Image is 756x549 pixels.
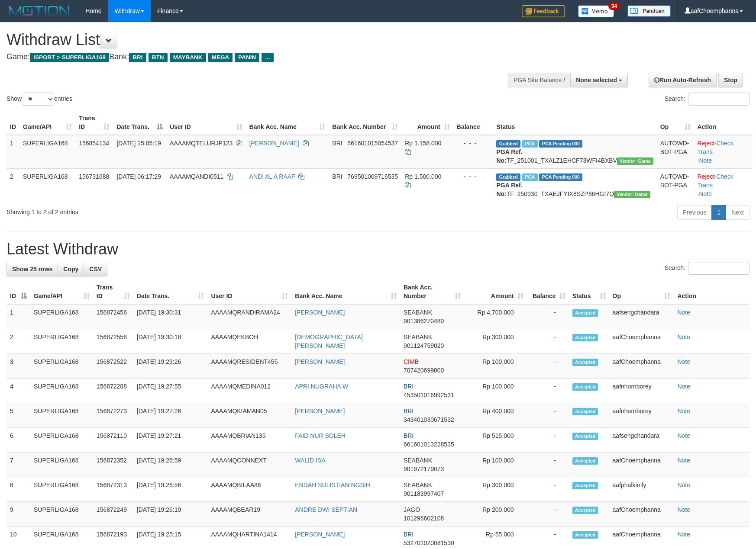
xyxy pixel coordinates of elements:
[522,173,537,181] span: Marked by aafromsomean
[170,173,224,180] span: AAAAMQANDI0511
[207,379,291,403] td: AAAAMQMEDINA012
[84,262,107,276] a: CSV
[133,304,208,329] td: [DATE] 19:30:31
[30,279,93,304] th: Game/API: activate to sort column ascending
[133,453,208,477] td: [DATE] 19:26:59
[698,140,715,147] a: Reject
[453,110,493,135] th: Balance
[677,383,690,390] a: Note
[609,428,674,453] td: aafsengchandara
[332,173,342,180] span: BRI
[246,110,329,135] th: Bank Acc. Name: activate to sort column ascending
[347,140,398,147] span: Copy 561601015054537 to clipboard
[166,110,246,135] th: User ID: activate to sort column ascending
[295,334,363,349] a: [DEMOGRAPHIC_DATA][PERSON_NAME]
[6,262,58,276] a: Show 25 rows
[665,262,750,275] label: Search:
[116,140,161,147] span: [DATE] 15:05:19
[30,428,93,453] td: SUPERLIGA168
[614,191,650,198] span: Vendor URL: https://trx31.1velocity.biz
[404,539,454,546] span: Copy 532701020081530 to clipboard
[572,408,598,415] span: Accepted
[496,140,520,148] span: Grabbed
[133,279,208,304] th: Date Trans.: activate to sort column ascending
[609,379,674,403] td: aafnhornborey
[493,168,656,202] td: TF_250930_TXAEJFYIX8SZP86HGI7Q
[89,266,102,273] span: CSV
[522,5,565,17] img: Feedback.jpg
[677,309,690,316] a: Note
[207,453,291,477] td: AAAAMQCONNEXT
[30,502,93,527] td: SUPERLIGA168
[677,506,690,513] a: Note
[6,477,30,502] td: 8
[694,110,752,135] th: Action
[688,93,750,106] input: Search:
[30,379,93,403] td: SUPERLIGA168
[400,279,464,304] th: Bank Acc. Number: activate to sort column ascending
[6,379,30,403] td: 4
[404,515,444,522] span: Copy 101296602108 to clipboard
[6,502,30,527] td: 9
[404,482,432,488] span: SEABANK
[404,383,414,390] span: BRI
[496,182,522,197] b: PGA Ref. No:
[522,140,537,148] span: Marked by aafsengchandara
[677,457,690,464] a: Note
[170,53,206,62] span: MAYBANK
[133,354,208,379] td: [DATE] 19:29:26
[718,73,743,87] a: Stop
[262,53,273,62] span: ...
[572,433,598,440] span: Accepted
[609,279,674,304] th: Op: activate to sort column ascending
[527,453,569,477] td: -
[677,482,690,488] a: Note
[75,110,113,135] th: Trans ID: activate to sort column ascending
[404,358,419,365] span: CIMB
[19,110,75,135] th: Game/API: activate to sort column ascending
[149,53,168,62] span: BTN
[527,477,569,502] td: -
[694,135,752,169] td: · ·
[113,110,166,135] th: Date Trans.: activate to sort column descending
[457,172,490,181] div: - - -
[726,205,750,220] a: Next
[93,453,133,477] td: 156872352
[404,506,420,513] span: JAGO
[249,140,299,147] a: [PERSON_NAME]
[116,173,161,180] span: [DATE] 06:17:29
[404,334,432,340] span: SEABANK
[609,502,674,527] td: aafChoemphanna
[30,477,93,502] td: SUPERLIGA168
[6,53,495,61] h4: Game: Bank:
[347,173,398,180] span: Copy 769501009716535 to clipboard
[657,135,694,169] td: AUTOWD-BOT-PGA
[677,531,690,538] a: Note
[464,403,527,428] td: Rp 400,000
[404,318,444,324] span: Copy 901386270480 to clipboard
[677,334,690,340] a: Note
[93,403,133,428] td: 156872273
[572,507,598,514] span: Accepted
[6,428,30,453] td: 6
[133,428,208,453] td: [DATE] 19:27:21
[572,457,598,465] span: Accepted
[19,135,75,169] td: SUPERLIGA168
[295,432,346,439] a: FAID NUR SOLEH
[207,304,291,329] td: AAAAMQRANDIRAMA24
[699,157,712,164] a: Note
[677,358,690,365] a: Note
[295,358,345,365] a: [PERSON_NAME]
[329,110,401,135] th: Bank Acc. Number: activate to sort column ascending
[207,428,291,453] td: AAAAMQBRIAN135
[6,329,30,354] td: 2
[464,354,527,379] td: Rp 100,000
[496,173,520,181] span: Grabbed
[527,279,569,304] th: Balance: activate to sort column ascending
[6,110,19,135] th: ID
[464,329,527,354] td: Rp 300,000
[572,531,598,539] span: Accepted
[688,262,750,275] input: Search:
[609,453,674,477] td: aafChoemphanna
[6,304,30,329] td: 1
